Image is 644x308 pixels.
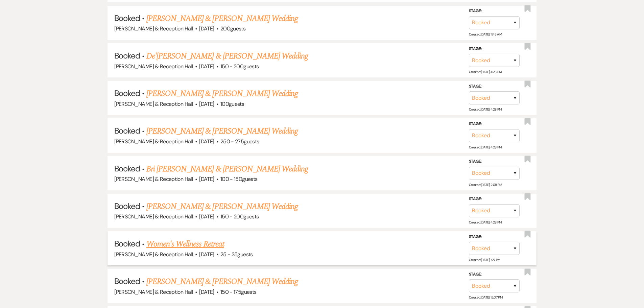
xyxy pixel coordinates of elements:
label: Stage: [469,45,520,52]
span: [PERSON_NAME] & Reception Hall [114,63,193,70]
span: 150 - 200 guests [220,213,259,220]
span: [DATE] [199,175,214,183]
span: [DATE] [199,63,214,70]
span: 25 - 35 guests [220,251,253,258]
label: Stage: [469,7,520,15]
a: [PERSON_NAME] & [PERSON_NAME] Wedding [146,125,298,137]
a: [PERSON_NAME] & [PERSON_NAME] Wedding [146,13,298,25]
span: Booked [114,163,140,174]
a: Bri [PERSON_NAME] & [PERSON_NAME] Wedding [146,163,308,175]
span: Booked [114,125,140,136]
span: Booked [114,201,140,211]
label: Stage: [469,233,520,240]
span: Created: [DATE] 4:28 PM [469,107,502,112]
span: [PERSON_NAME] & Reception Hall [114,175,193,183]
span: Created: [DATE] 2:08 PM [469,183,502,187]
span: 100 guests [220,100,244,108]
span: 200 guests [220,25,245,32]
a: [PERSON_NAME] & [PERSON_NAME] Wedding [146,276,298,288]
span: 100 - 150 guests [220,175,257,183]
span: Booked [114,13,140,23]
span: [PERSON_NAME] & Reception Hall [114,138,193,145]
span: [PERSON_NAME] & Reception Hall [114,251,193,258]
label: Stage: [469,83,520,90]
span: [PERSON_NAME] & Reception Hall [114,213,193,220]
a: [PERSON_NAME] & [PERSON_NAME] Wedding [146,200,298,213]
a: Women's Wellness Retreat [146,238,224,250]
span: [DATE] [199,25,214,32]
span: [DATE] [199,251,214,258]
span: Created: [DATE] 4:28 PM [469,70,502,74]
span: 150 - 200 guests [220,63,259,70]
span: [DATE] [199,213,214,220]
span: Created: [DATE] 12:07 PM [469,295,502,300]
label: Stage: [469,195,520,203]
span: Booked [114,276,140,286]
a: [PERSON_NAME] & [PERSON_NAME] Wedding [146,88,298,100]
span: Booked [114,50,140,61]
a: De'[PERSON_NAME] & [PERSON_NAME] Wedding [146,50,308,62]
span: [DATE] [199,100,214,108]
span: [PERSON_NAME] & Reception Hall [114,25,193,32]
span: Booked [114,88,140,98]
span: 150 - 175 guests [220,288,256,295]
label: Stage: [469,271,520,278]
span: Created: [DATE] 1:27 PM [469,258,500,262]
span: Created: [DATE] 4:28 PM [469,145,502,149]
span: [PERSON_NAME] & Reception Hall [114,100,193,108]
span: Created: [DATE] 4:28 PM [469,220,502,224]
label: Stage: [469,158,520,165]
span: 250 - 275 guests [220,138,259,145]
span: Created: [DATE] 11:43 AM [469,32,502,37]
span: [DATE] [199,288,214,295]
span: [DATE] [199,138,214,145]
span: [PERSON_NAME] & Reception Hall [114,288,193,295]
label: Stage: [469,120,520,128]
span: Booked [114,238,140,249]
